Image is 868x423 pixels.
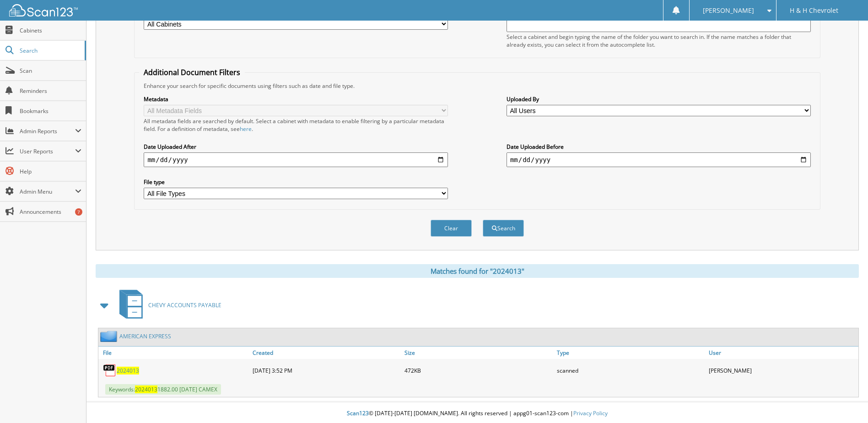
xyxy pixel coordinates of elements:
[119,332,171,340] a: AMERICAN EXPRESS
[144,152,448,167] input: start
[402,347,554,359] a: Size
[402,361,554,380] div: 472KB
[144,143,448,151] label: Date Uploaded After
[96,264,859,278] div: Matches found for "2024013"
[114,287,221,323] a: CHEVY ACCOUNTS PAYABLE
[100,331,119,342] img: folder2.png
[20,107,81,115] span: Bookmarks
[822,379,868,423] iframe: Chat Widget
[20,27,81,34] span: Cabinets
[250,361,402,380] div: [DATE] 3:52 PM
[75,208,82,216] div: 7
[20,87,81,95] span: Reminders
[144,117,448,133] div: All metadata fields are searched by default. Select a cabinet with metadata to enable filtering b...
[250,347,402,359] a: Created
[507,95,811,103] label: Uploaded By
[148,301,221,309] span: CHEVY ACCOUNTS PAYABLE
[20,147,75,155] span: User Reports
[144,95,448,103] label: Metadata
[483,220,524,237] button: Search
[98,347,250,359] a: File
[105,384,221,395] span: Keywords: 1882.00 [DATE] CAMEX
[573,409,608,417] a: Privacy Policy
[703,8,754,13] span: [PERSON_NAME]
[706,361,858,380] div: [PERSON_NAME]
[20,127,75,135] span: Admin Reports
[139,67,245,77] legend: Additional Document Filters
[507,33,811,49] div: Select a cabinet and begin typing the name of the folder you want to search in. If the name match...
[103,363,117,377] img: PDF.png
[431,220,472,237] button: Clear
[20,208,81,216] span: Announcements
[706,347,858,359] a: User
[240,125,252,133] a: here
[20,47,80,54] span: Search
[507,143,811,151] label: Date Uploaded Before
[117,367,139,374] a: 2024013
[135,385,157,393] span: 2024013
[144,178,448,186] label: File type
[139,82,815,90] div: Enhance your search for specific documents using filters such as date and file type.
[9,4,78,16] img: scan123-logo-white.svg
[507,152,811,167] input: end
[555,361,706,380] div: scanned
[555,347,706,359] a: Type
[20,188,75,195] span: Admin Menu
[20,168,81,175] span: Help
[347,409,369,417] span: Scan123
[20,67,81,75] span: Scan
[790,8,838,13] span: H & H Chevrolet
